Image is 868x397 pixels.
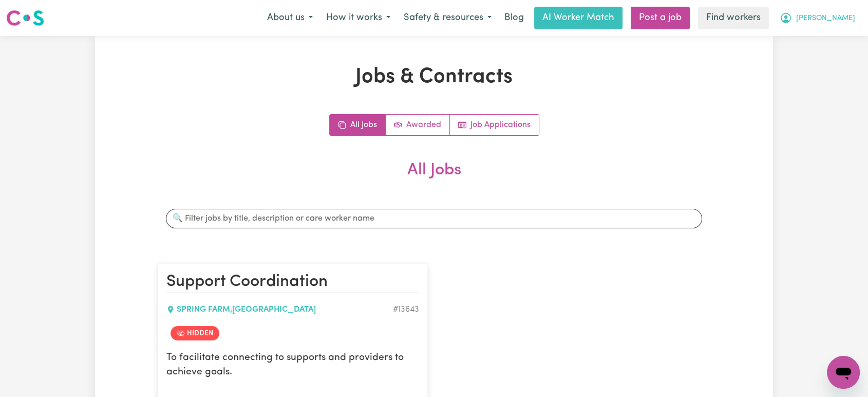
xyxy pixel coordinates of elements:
[166,303,393,316] div: SPRING FARM , [GEOGRAPHIC_DATA]
[498,7,530,29] a: Blog
[171,326,219,340] span: Job is hidden
[773,7,862,29] button: My Account
[386,115,450,135] a: Active jobs
[450,115,539,135] a: Job applications
[158,65,710,89] h1: Jobs & Contracts
[260,7,319,29] button: About us
[6,9,44,27] img: Careseekers logo
[166,351,419,381] p: To facilitate connecting to supports and providers to achieve goals.
[319,7,397,29] button: How it works
[698,7,769,29] a: Find workers
[330,115,386,135] a: All jobs
[166,272,419,293] h2: Support Coordination
[393,303,419,316] div: Job ID #13643
[6,6,44,30] a: Careseekers logo
[158,160,710,196] h2: All Jobs
[166,209,702,228] input: 🔍 Filter jobs by title, description or care worker name
[397,7,498,29] button: Safety & resources
[796,13,855,24] span: [PERSON_NAME]
[631,7,690,29] a: Post a job
[534,7,622,29] a: AI Worker Match
[827,356,860,389] iframe: Button to launch messaging window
